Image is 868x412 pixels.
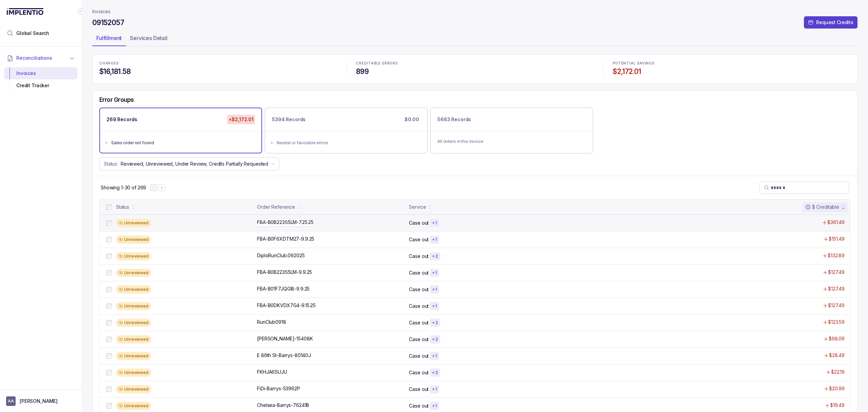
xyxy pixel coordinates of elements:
div: Reconciliations [4,66,77,93]
p: +$2,172.01 [227,115,255,124]
p: Case out [409,336,429,343]
p: All orders in this invoice [437,138,586,145]
p: FBA-B0B223S5LM-9.9.25 [257,269,312,276]
p: Chelsea-Barrys-76241B [257,402,309,409]
span: Global Search [16,30,49,37]
p: Case out [409,303,429,310]
div: Collapse Icon [77,7,85,16]
p: CHARGES [99,61,337,65]
p: CREDITABLE ERRORS [356,61,594,65]
button: Request Credits [804,16,857,29]
a: Invoices [92,8,111,15]
div: Order Reference [257,204,295,210]
p: + 1 [432,353,437,359]
p: $361.49 [827,219,845,226]
p: Request Credits [816,19,853,26]
input: checkbox-checkbox [106,204,112,210]
p: $22.19 [831,369,845,375]
p: FiDi-Barrys-53962P [257,385,300,392]
div: Neutral or favorable errors [277,139,420,146]
div: Unreviewed [116,236,151,244]
p: + 1 [432,287,437,292]
div: Sales order not found [111,139,254,146]
button: Reconciliations [4,51,77,65]
p: Case out [409,353,429,359]
div: Unreviewed [116,252,151,260]
div: Unreviewed [116,269,151,277]
p: $0.00 [403,115,420,124]
div: Unreviewed [116,285,151,294]
li: Tab Services Detail [126,33,172,46]
p: Reviewed, Unreviewed, Under Review, Credits Partially Requested [121,161,268,167]
div: Unreviewed [116,302,151,310]
p: $123.59 [828,319,845,325]
h4: $2,172.01 [613,67,850,76]
p: POTENTIAL SAVINGS [613,61,850,65]
p: $68.09 [829,335,845,342]
p: + 1 [432,387,437,392]
p: + 2 [432,337,438,342]
p: 5663 Records [437,116,471,123]
p: Case out [409,269,429,276]
div: $ Creditable [805,204,839,210]
input: checkbox-checkbox [106,220,112,226]
p: FKHJA6SUJU [257,369,287,375]
p: [PERSON_NAME]-15408K [257,335,313,342]
p: + 2 [432,370,438,375]
input: checkbox-checkbox [106,403,112,409]
p: DiploRunClub.092025 [257,252,304,259]
p: Case out [409,402,429,409]
p: + 1 [432,270,437,276]
div: Status [116,204,129,210]
div: Credit Tracker [9,79,72,92]
input: checkbox-checkbox [106,387,112,392]
h4: $16,181.58 [99,67,337,76]
button: Status:Reviewed, Unreviewed, Under Review, Credits Partially Requested [99,157,279,170]
div: Unreviewed [116,352,151,360]
p: + 2 [432,254,438,259]
p: FBA-B0DKVDX7G4-9.15.25 [257,302,316,309]
div: Remaining page entries [101,184,146,191]
p: + 2 [432,320,438,325]
p: Case out [409,253,429,260]
input: checkbox-checkbox [106,237,112,242]
p: 5394 Records [272,116,305,123]
p: Case out [409,319,429,326]
p: FBA-B0B223S5LM-7.25.25 [255,219,315,226]
input: checkbox-checkbox [106,287,112,292]
p: Status: [104,161,118,167]
p: $19.49 [830,402,845,409]
div: Unreviewed [116,385,151,393]
p: Case out [409,386,429,393]
p: $20.99 [829,385,845,392]
p: FBA-B01F7JQGI8-9.9.25 [257,285,310,292]
p: E 86th St-Barrys-80140J [257,352,311,359]
input: checkbox-checkbox [106,337,112,342]
input: checkbox-checkbox [106,370,112,375]
span: User initials [6,396,16,406]
p: + 1 [432,303,437,309]
p: $28.49 [829,352,845,359]
li: Tab Fulfillment [92,33,126,46]
p: + 1 [432,403,437,409]
p: $127.49 [828,285,845,292]
button: Next Page [158,184,165,191]
p: Case out [409,220,429,226]
h4: 09152057 [92,18,124,27]
p: Showing 1-30 of 269 [101,184,146,191]
div: Unreviewed [116,319,151,327]
input: checkbox-checkbox [106,303,112,309]
p: 269 Records [106,116,137,123]
p: [PERSON_NAME] [20,398,58,405]
p: Fulfillment [96,34,122,42]
p: + 1 [432,237,437,242]
p: Case out [409,369,429,376]
div: Unreviewed [116,369,151,377]
p: FBA-B0F6XDTM27-9.9.25 [257,236,314,242]
h4: 899 [356,67,594,76]
div: Service [409,204,426,210]
p: Case out [409,286,429,293]
input: checkbox-checkbox [106,320,112,325]
div: Unreviewed [116,335,151,343]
